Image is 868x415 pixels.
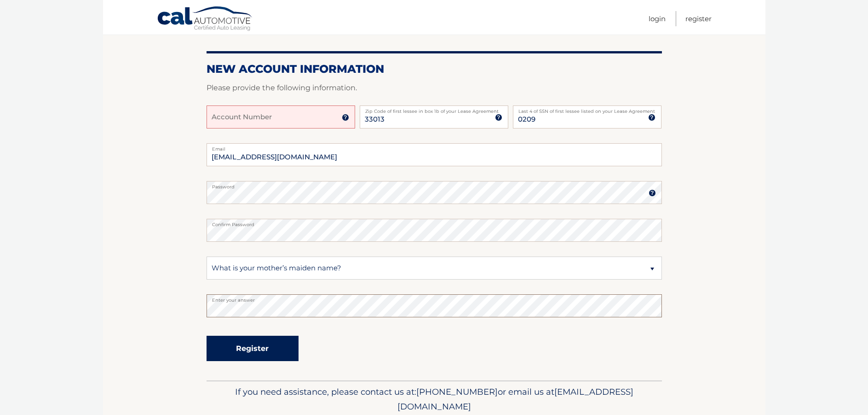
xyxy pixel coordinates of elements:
[207,62,662,76] h2: New Account Information
[213,385,656,414] p: If you need assistance, please contact us at: or email us at
[207,143,662,151] label: Email
[207,219,662,226] label: Confirm Password
[207,336,299,361] button: Register
[342,114,349,121] img: tooltip.svg
[649,11,666,26] a: Login
[360,105,508,129] input: Zip Code
[649,189,656,197] img: tooltip.svg
[495,114,502,121] img: tooltip.svg
[207,294,662,302] label: Enter your answer
[157,6,253,33] a: Cal Automotive
[207,181,662,188] label: Password
[207,143,662,166] input: Email
[513,105,661,113] label: Last 4 of SSN of first lessee listed on your Lease Agreement
[416,386,498,397] span: [PHONE_NUMBER]
[648,114,655,121] img: tooltip.svg
[685,11,712,26] a: Register
[360,105,508,113] label: Zip Code of first lessee in box 1b of your Lease Agreement
[513,105,661,129] input: SSN or EIN (last 4 digits only)
[397,386,633,412] span: [EMAIL_ADDRESS][DOMAIN_NAME]
[207,105,355,129] input: Account Number
[207,82,662,94] p: Please provide the following information.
